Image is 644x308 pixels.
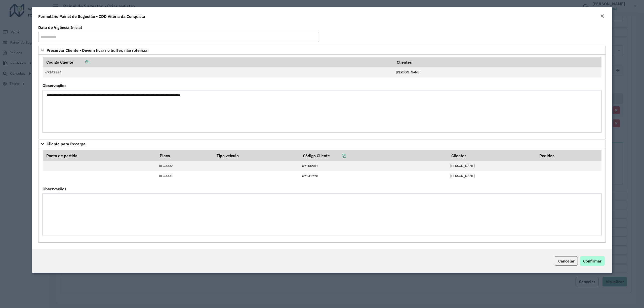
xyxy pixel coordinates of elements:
[38,148,606,243] div: Cliente para Recarga
[330,153,346,158] a: Copiar
[43,57,393,67] th: Código Cliente
[38,55,606,139] div: Preservar Cliente - Devem ficar no buffer, não roteirizar
[580,256,605,266] button: Confirmar
[448,171,536,181] td: [PERSON_NAME]
[558,258,575,263] span: Cancelar
[299,150,448,161] th: Código Cliente
[213,150,299,161] th: Tipo veículo
[38,24,82,30] label: Data de Vigência Inicial
[38,140,606,148] a: Cliente para Recarga
[43,186,66,192] label: Observações
[536,150,601,161] th: Pedidos
[156,161,213,171] td: REC0002
[38,13,145,19] h4: Formulário Painel de Sugestão - CDD Vitória da Conquista
[43,82,66,89] label: Observações
[583,258,601,263] span: Confirmar
[555,256,578,266] button: Cancelar
[156,150,213,161] th: Placa
[43,150,156,161] th: Ponto de partida
[299,171,448,181] td: 67131778
[448,161,536,171] td: [PERSON_NAME]
[43,67,393,77] td: 67143884
[299,161,448,171] td: 67100951
[393,57,601,67] th: Clientes
[156,171,213,181] td: REC0001
[448,150,536,161] th: Clientes
[599,13,606,20] button: Close
[47,48,149,52] span: Preservar Cliente - Devem ficar no buffer, não roteirizar
[73,60,89,65] a: Copiar
[38,46,606,55] a: Preservar Cliente - Devem ficar no buffer, não roteirizar
[47,142,86,146] span: Cliente para Recarga
[600,14,604,18] em: Fechar
[393,67,601,77] td: [PERSON_NAME]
